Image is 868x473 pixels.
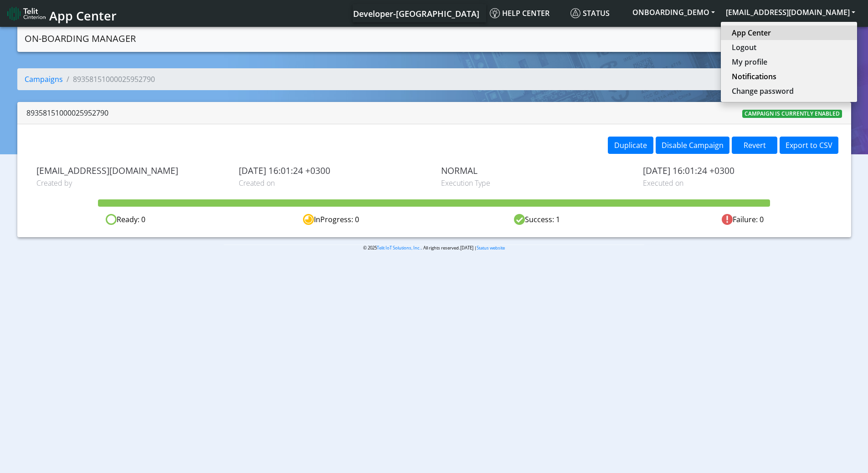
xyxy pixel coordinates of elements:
[627,4,720,20] button: ONBOARDING_DEMO
[721,84,857,98] button: Change password
[377,245,421,251] a: Telit IoT Solutions, Inc.
[106,214,117,225] img: ready.svg
[239,178,427,188] span: Created on
[721,69,857,84] button: Notifications
[441,165,630,176] span: NORMAL
[721,55,857,69] button: My profile
[303,214,314,225] img: in-progress.svg
[36,178,225,188] span: Created by
[514,214,525,225] img: success.svg
[732,137,777,154] button: Revert
[228,214,434,225] div: InProgress: 0
[25,30,136,48] a: On-Boarding Manager
[25,74,63,84] a: Campaigns
[608,137,653,154] button: Duplicate
[63,74,155,85] li: 89358151000025952790
[353,4,479,22] a: Your current platform instance
[570,8,610,18] span: Status
[643,178,832,188] span: Executed on
[567,4,627,22] a: Status
[7,6,46,21] img: logo-telit-cinterion-gw-new.png
[239,165,427,176] span: [DATE] 16:01:24 +0300
[26,107,108,118] div: 89358151000025952790
[643,165,832,176] span: [DATE] 16:01:24 +0300
[434,214,640,225] div: Success: 1
[722,214,733,225] img: fail.svg
[441,178,630,188] span: Execution Type
[640,214,845,225] div: Failure: 0
[23,214,228,225] div: Ready: 0
[486,4,567,22] a: Help center
[720,4,861,20] button: [EMAIL_ADDRESS][DOMAIN_NAME]
[17,68,851,97] nav: breadcrumb
[477,245,505,251] a: Status website
[656,137,729,154] button: Disable Campaign
[224,244,644,251] p: © 2025 . All rights reserved.[DATE] |
[742,110,842,118] span: Campaign is currently enabled
[721,25,857,40] button: App Center
[732,71,846,82] a: Notifications
[49,7,117,24] span: App Center
[721,40,857,55] button: Logout
[732,27,846,38] a: App Center
[570,8,580,18] img: status.svg
[353,8,479,19] span: Developer-[GEOGRAPHIC_DATA]
[36,165,225,176] span: [EMAIL_ADDRESS][DOMAIN_NAME]
[7,4,115,23] a: App Center
[490,8,500,18] img: knowledge.svg
[490,8,550,18] span: Help center
[780,137,838,154] button: Export to CSV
